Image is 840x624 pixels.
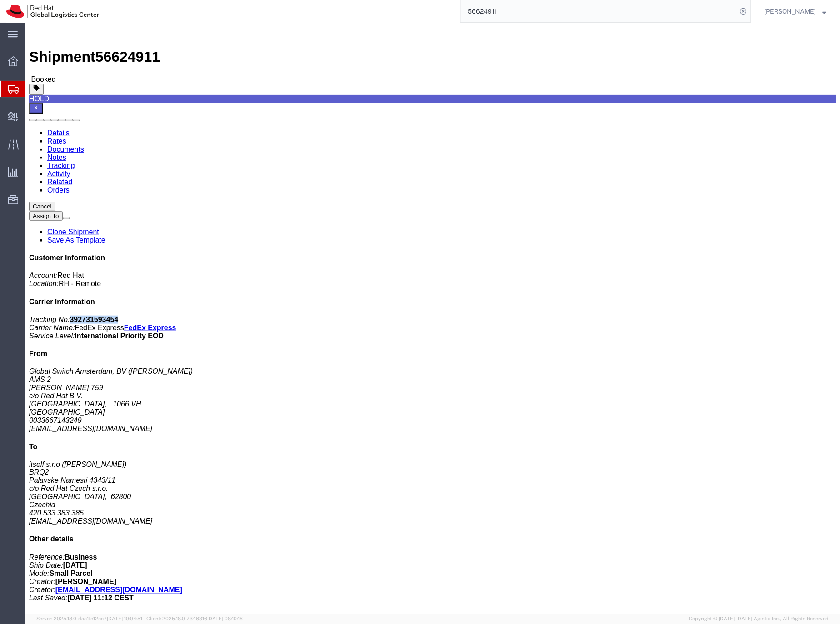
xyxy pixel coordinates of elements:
[207,616,243,622] span: [DATE] 08:10:16
[461,0,737,22] input: Search for shipment number, reference number
[6,5,99,18] img: logo
[764,6,827,17] button: [PERSON_NAME]
[25,23,840,614] iframe: FS Legacy Container
[107,616,142,622] span: [DATE] 10:04:51
[146,616,243,622] span: Client: 2025.18.0-7346316
[36,616,142,622] span: Server: 2025.18.0-daa1fe12ee7
[689,615,829,623] span: Copyright © [DATE]-[DATE] Agistix Inc., All Rights Reserved
[765,6,816,16] span: Sona Mala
